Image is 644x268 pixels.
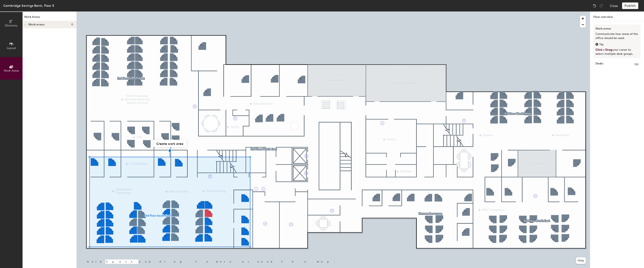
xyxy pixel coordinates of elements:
div: Tip [595,42,639,47]
span: Work areas [28,23,44,26]
button: Help [576,257,586,264]
p: your cursor to select multiple desk groups. [595,48,639,56]
span: Click + Drag [595,48,612,52]
span: Directory [5,24,18,27]
span: Work Areas [4,69,19,72]
img: Redo [599,4,603,8]
div: Cambridge Savings Bank, Floor 3 [3,3,54,8]
strong: Desks [595,62,603,67]
button: Create work area [153,140,186,147]
span: 165 [634,62,639,67]
span: Layout [7,46,16,50]
h1: Floor overview [590,11,644,21]
h1: Work Areas [23,15,76,21]
p: Communicate how areas of the office should be used. [595,32,639,40]
button: Close [610,2,618,9]
h3: Work areas [595,26,639,31]
span: 0 [71,23,73,26]
img: Undo [593,4,597,8]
